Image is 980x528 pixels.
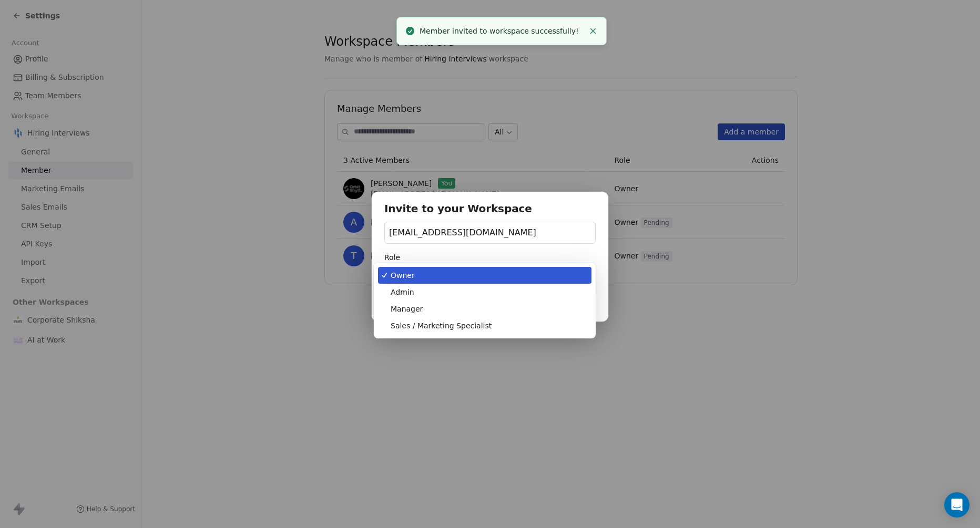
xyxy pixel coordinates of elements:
[420,26,584,37] div: Member invited to workspace successfully!
[391,270,415,281] span: Owner
[391,320,492,331] span: Sales / Marketing Specialist
[391,287,414,297] span: Admin
[391,304,423,314] span: Manager
[586,24,600,38] button: Close toast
